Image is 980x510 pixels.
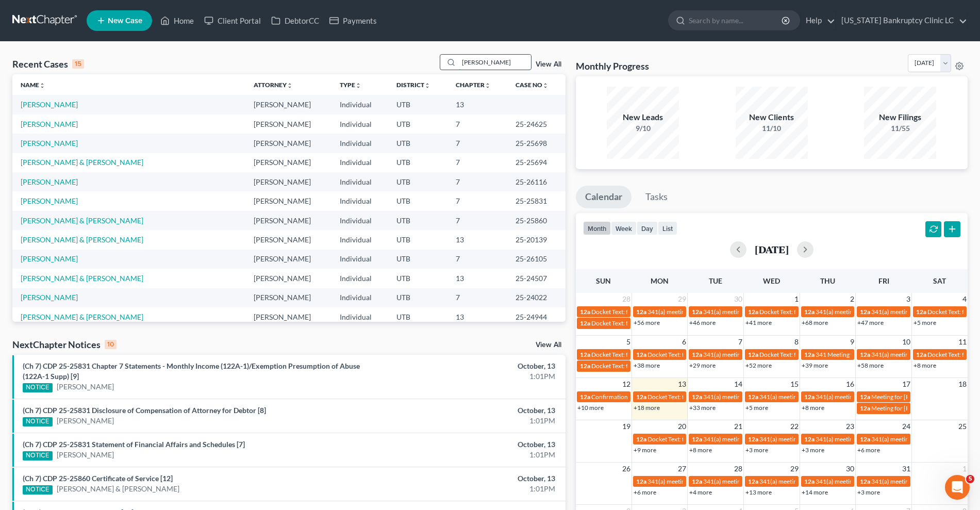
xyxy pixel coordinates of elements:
[759,478,859,485] span: 341(a) meeting for [PERSON_NAME]
[507,230,565,249] td: 25-20139
[385,405,555,416] div: October, 13
[447,172,508,191] td: 7
[331,134,388,153] td: Individual
[703,435,857,443] span: 341(a) meeting for [PERSON_NAME] & [PERSON_NAME]
[21,139,78,147] a: [PERSON_NAME]
[447,114,508,134] td: 7
[860,478,870,485] span: 12a
[245,191,331,210] td: [PERSON_NAME]
[689,361,716,369] a: +29 more
[580,393,590,401] span: 12a
[820,276,835,285] span: Thu
[23,406,266,415] a: (Ch 7) CDP 25-25831 Disclosure of Compensation of Attorney for Debtor [8]
[634,361,660,369] a: +38 more
[388,269,447,288] td: UTB
[580,319,590,327] span: 12a
[507,114,565,134] td: 25-24625
[507,134,565,153] td: 25-25698
[745,404,768,412] a: +5 more
[945,475,970,500] iframe: Intercom live chat
[916,308,926,316] span: 12a
[913,361,936,369] a: +8 more
[636,308,646,316] span: 12a
[636,435,646,443] span: 12a
[692,478,702,485] span: 12a
[23,474,173,483] a: (Ch 7) CDP 25-25860 Certificate of Service [12]
[857,361,884,369] a: +58 more
[287,83,293,89] i: unfold_more
[733,293,743,305] span: 30
[849,336,855,348] span: 9
[447,288,508,307] td: 7
[591,308,738,316] span: Docket Text: for [PERSON_NAME] & [PERSON_NAME]
[331,269,388,288] td: Individual
[692,308,702,316] span: 12a
[692,351,702,358] span: 12a
[21,120,78,128] a: [PERSON_NAME]
[677,378,687,390] span: 13
[591,319,684,327] span: Docket Text: for [PERSON_NAME]
[331,230,388,249] td: Individual
[577,404,604,412] a: +10 more
[804,435,815,443] span: 12a
[703,351,803,358] span: 341(a) meeting for [PERSON_NAME]
[580,351,590,358] span: 12a
[681,336,687,348] span: 6
[871,435,971,443] span: 341(a) meeting for [PERSON_NAME]
[748,435,758,443] span: 12a
[507,307,565,326] td: 25-24944
[692,435,702,443] span: 12a
[21,158,143,167] a: [PERSON_NAME] & [PERSON_NAME]
[816,478,915,485] span: 341(a) meeting for [PERSON_NAME]
[396,81,430,89] a: Districtunfold_more
[857,488,880,496] a: +3 more
[385,484,555,494] div: 1:01PM
[331,250,388,269] td: Individual
[860,393,870,401] span: 12a
[745,488,772,496] a: +13 more
[576,186,632,208] a: Calendar
[737,336,743,348] span: 7
[12,338,117,351] div: NextChapter Notices
[651,276,669,285] span: Mon
[901,420,911,433] span: 24
[516,81,549,89] a: Case Nounfold_more
[961,463,968,475] span: 1
[933,276,946,285] span: Sat
[636,478,646,485] span: 12a
[689,404,716,412] a: +33 more
[245,172,331,191] td: [PERSON_NAME]
[804,351,815,358] span: 12a
[331,114,388,134] td: Individual
[745,361,772,369] a: +52 more
[447,230,508,249] td: 13
[901,463,911,475] span: 31
[245,288,331,307] td: [PERSON_NAME]
[23,383,53,392] div: NOTICE
[388,288,447,307] td: UTB
[745,319,772,326] a: +41 more
[591,351,684,358] span: Docket Text: for [PERSON_NAME]
[857,319,884,326] a: +47 more
[647,308,802,316] span: 341(a) meeting for [PERSON_NAME] & [PERSON_NAME]
[748,351,758,358] span: 12a
[647,478,901,485] span: 341(a) meeting for [PERSON_NAME] [PERSON_NAME] & [MEDICAL_DATA][PERSON_NAME]
[709,276,722,285] span: Tue
[677,463,687,475] span: 27
[804,478,815,485] span: 12a
[703,478,803,485] span: 341(a) meeting for [PERSON_NAME]
[21,235,143,244] a: [PERSON_NAME] & [PERSON_NAME]
[536,61,561,68] a: View All
[580,308,590,316] span: 12a
[802,446,824,454] a: +3 more
[647,393,740,401] span: Docket Text: for [PERSON_NAME]
[266,11,324,30] a: DebtorCC
[607,111,679,123] div: New Leads
[677,420,687,433] span: 20
[456,81,491,89] a: Chapterunfold_more
[39,83,45,89] i: unfold_more
[755,244,789,255] h2: [DATE]
[871,478,971,485] span: 341(a) meeting for [PERSON_NAME]
[759,393,859,401] span: 341(a) meeting for [PERSON_NAME]
[689,488,712,496] a: +4 more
